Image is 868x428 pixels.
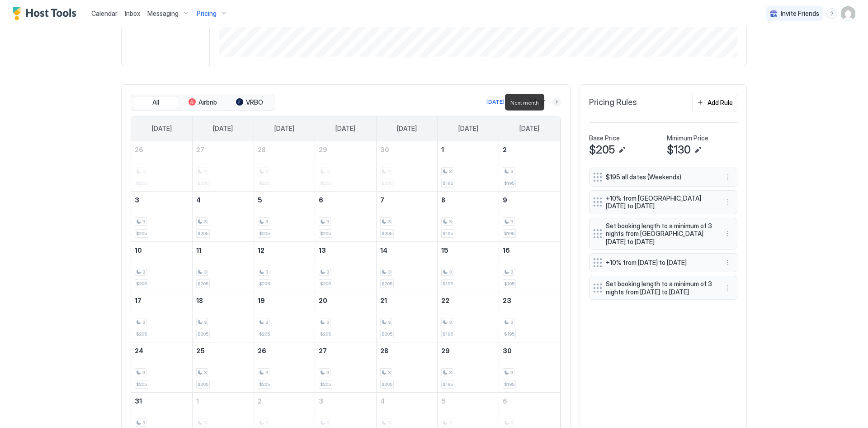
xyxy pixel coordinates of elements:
span: 3 [135,196,139,204]
span: $205 [136,331,147,337]
td: May 18, 2026 [193,292,254,342]
span: Inbox [125,10,140,17]
span: 19 [258,297,265,304]
span: 9 [503,196,507,204]
a: May 22, 2026 [438,292,499,309]
a: May 2, 2026 [499,141,560,158]
td: May 14, 2026 [376,241,438,292]
a: June 3, 2026 [315,393,376,409]
a: Wednesday [326,116,364,141]
span: 5 [258,196,262,204]
a: May 7, 2026 [377,192,438,208]
td: May 12, 2026 [254,241,315,292]
span: 5 [441,397,446,405]
span: 3 [265,269,268,275]
a: April 29, 2026 [315,141,376,158]
a: May 4, 2026 [193,192,254,208]
td: April 26, 2026 [131,141,193,192]
button: More options [722,197,733,207]
span: 3 [388,219,391,225]
button: Edit [617,144,627,155]
span: 3 [326,370,329,375]
span: $195 [504,231,514,236]
a: Calendar [91,9,118,18]
span: 26 [258,347,266,355]
div: menu [722,197,733,207]
a: May 6, 2026 [315,192,376,208]
span: $195 [504,180,514,186]
td: April 29, 2026 [315,141,377,192]
span: 6 [503,397,507,405]
a: April 30, 2026 [377,141,438,158]
a: May 26, 2026 [254,342,315,359]
span: 27 [319,347,327,355]
span: Pricing [197,10,217,18]
button: More options [722,172,733,183]
td: May 27, 2026 [315,342,377,392]
span: $205 [382,381,392,387]
div: menu [826,8,837,19]
td: May 13, 2026 [315,241,377,292]
span: $205 [382,281,392,287]
div: menu [722,257,733,268]
span: $205 [198,231,208,236]
td: May 4, 2026 [193,191,254,241]
span: 3 [326,269,329,275]
a: May 5, 2026 [254,192,315,208]
span: $195 [504,381,514,387]
a: Inbox [125,9,140,18]
div: menu [722,172,733,183]
a: Saturday [510,116,548,141]
span: 25 [196,347,205,355]
a: May 29, 2026 [438,342,499,359]
a: May 16, 2026 [499,242,560,259]
a: May 27, 2026 [315,342,376,359]
span: [DATE] [458,125,478,133]
a: May 25, 2026 [193,342,254,359]
div: menu [722,283,733,293]
td: May 29, 2026 [438,342,499,392]
a: May 28, 2026 [377,342,438,359]
td: May 19, 2026 [254,292,315,342]
span: $195 [443,180,453,186]
span: [DATE] [274,125,294,133]
span: $195 [443,281,453,287]
span: $195 [443,331,453,337]
span: $205 [259,281,270,287]
div: tab-group [131,94,274,111]
span: 3 [265,219,268,225]
span: $205 [320,331,331,337]
span: 31 [135,397,142,405]
span: 12 [258,246,264,254]
td: May 9, 2026 [499,191,560,241]
a: June 1, 2026 [193,393,254,409]
span: 3 [142,269,145,275]
span: 3 [449,168,452,174]
span: 11 [196,246,202,254]
span: 3 [510,168,513,174]
span: $205 [136,381,147,387]
span: 3 [326,219,329,225]
span: VRBO [246,98,263,106]
div: Add Rule [708,98,733,107]
span: 4 [380,397,385,405]
span: 6 [319,196,323,204]
a: April 28, 2026 [254,141,315,158]
td: May 21, 2026 [376,292,438,342]
a: May 10, 2026 [131,242,192,259]
span: [DATE] [152,125,172,133]
span: [DATE] [397,125,417,133]
button: [DATE] [485,96,506,107]
a: May 21, 2026 [377,292,438,309]
button: Next month [552,97,561,106]
td: May 25, 2026 [193,342,254,392]
a: May 9, 2026 [499,192,560,208]
span: $205 [259,231,270,236]
span: $205 [382,231,392,236]
td: April 27, 2026 [193,141,254,192]
span: Set booking length to a minimum of 3 nights from [GEOGRAPHIC_DATA][DATE] to [DATE] [606,222,713,246]
button: Airbnb [180,96,225,109]
td: May 11, 2026 [193,241,254,292]
span: $195 [443,381,453,387]
span: 3 [510,269,513,275]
